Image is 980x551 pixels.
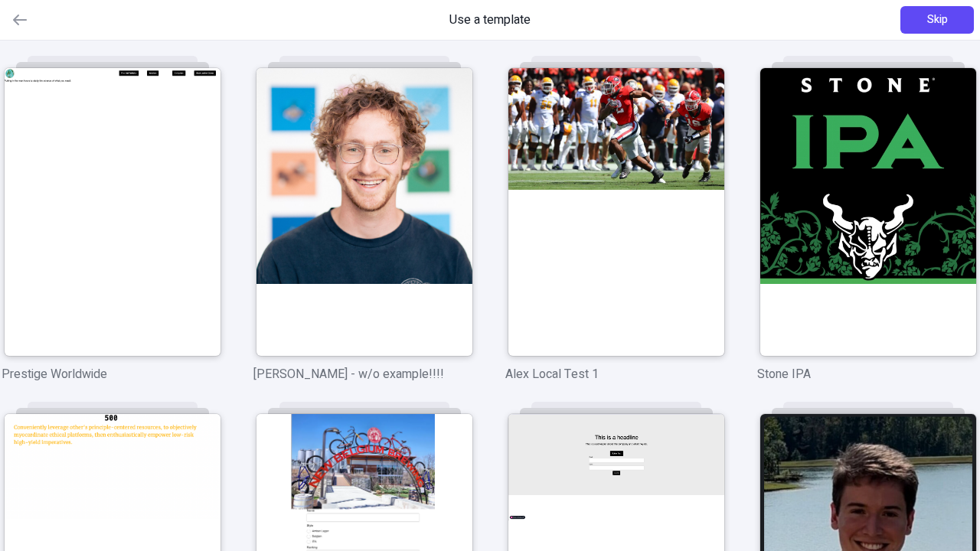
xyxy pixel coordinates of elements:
p: Prestige Worldwide [2,365,223,383]
span: Use a template [449,11,531,29]
span: Skip [927,11,948,28]
button: Skip [900,6,974,34]
p: Alex Local Test 1 [505,365,727,383]
p: Stone IPA [757,365,978,383]
p: [PERSON_NAME] - w/o example!!!! [253,365,475,383]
